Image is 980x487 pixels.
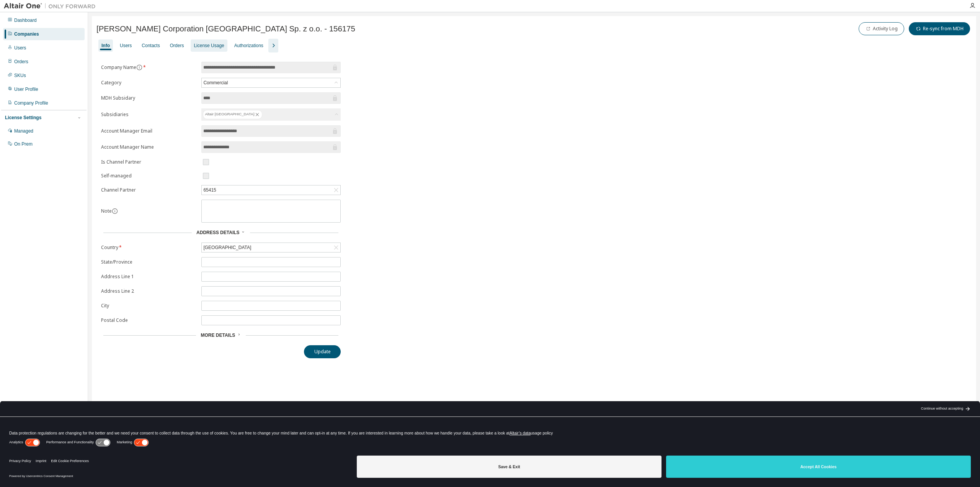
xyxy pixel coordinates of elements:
label: MDH Subsidary [101,95,197,101]
div: Info [101,43,110,49]
img: Altair One [4,2,100,10]
button: Re-sync from MDH [909,22,970,35]
div: Orders [170,43,184,49]
div: Users [14,45,26,51]
button: information [112,208,118,214]
label: Country [101,244,197,251]
label: Self-managed [101,173,197,179]
div: 65415 [202,185,340,195]
div: SKUs [14,72,26,79]
div: Company Profile [14,100,48,106]
div: Commercial [202,78,340,87]
div: License Settings [5,115,41,121]
label: Account Manager Email [101,128,197,134]
div: Contacts [142,43,160,49]
label: Note [101,208,112,214]
div: Orders [14,59,28,65]
div: User Profile [14,86,38,92]
div: Managed [14,128,33,134]
div: Authorizations [234,43,263,49]
div: [GEOGRAPHIC_DATA] [202,243,252,252]
button: Activity Log [859,22,904,35]
button: Update [304,345,341,358]
div: Altair [GEOGRAPHIC_DATA] [201,108,341,121]
span: More Details [201,333,235,338]
div: On Prem [14,141,33,147]
span: Address Details [196,230,239,235]
div: Dashboard [14,17,37,23]
div: License Usage [194,43,224,49]
div: Users [120,43,132,49]
label: Channel Partner [101,187,197,193]
label: City [101,303,197,309]
div: Commercial [202,79,229,87]
label: Postal Code [101,317,197,323]
label: Is Channel Partner [101,159,197,165]
div: 65415 [202,186,217,194]
div: [GEOGRAPHIC_DATA] [202,243,340,252]
div: Companies [14,31,39,37]
label: Address Line 1 [101,274,197,280]
label: Account Manager Name [101,144,197,150]
label: Company Name [101,64,197,71]
button: information [136,64,142,71]
label: Address Line 2 [101,288,197,294]
label: State/Province [101,259,197,265]
label: Subsidiaries [101,112,197,118]
label: Category [101,80,197,86]
span: [PERSON_NAME] Corporation [GEOGRAPHIC_DATA] Sp. z o.o. - 156175 [96,25,355,33]
div: Altair [GEOGRAPHIC_DATA] [203,110,262,119]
